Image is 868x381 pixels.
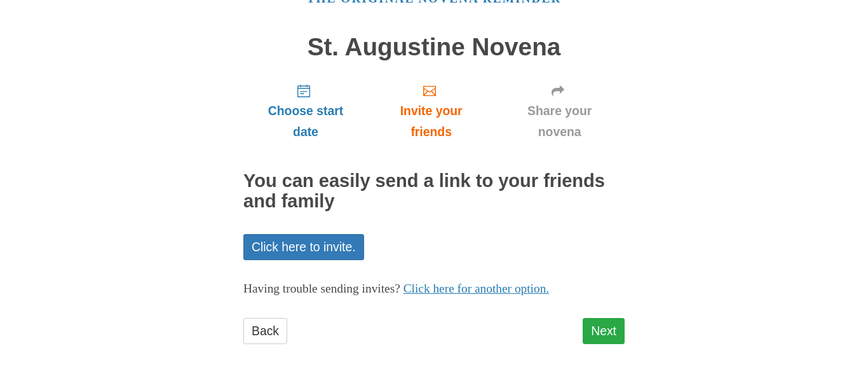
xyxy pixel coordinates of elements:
a: Share your novena [494,73,625,149]
a: Choose start date [243,73,368,149]
span: Share your novena [507,100,612,142]
a: Next [583,318,625,344]
h1: St. Augustine Novena [243,34,625,61]
span: Choose start date [256,100,355,142]
a: Click here for another option. [403,282,550,295]
a: Invite your friends [368,73,494,149]
a: Back [243,318,287,344]
h2: You can easily send a link to your friends and family [243,171,625,212]
span: Invite your friends [381,100,482,142]
span: Having trouble sending invites? [243,282,400,295]
a: Click here to invite. [243,234,364,260]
